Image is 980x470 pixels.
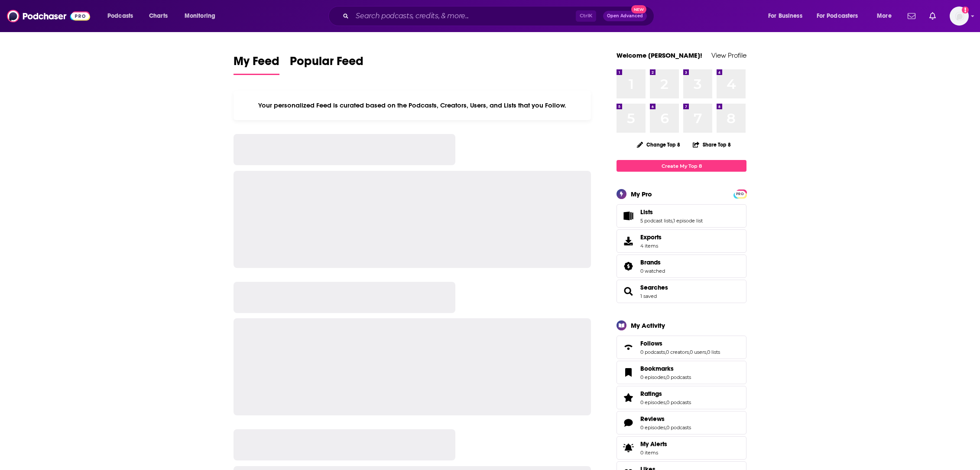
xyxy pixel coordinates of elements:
span: 0 items [640,450,667,456]
a: Bookmarks [640,365,691,372]
img: Podchaser - Follow, Share and Rate Podcasts [7,8,90,24]
span: Brands [640,258,661,266]
span: 4 items [640,243,662,249]
span: Lists [617,204,746,228]
span: Ratings [640,390,662,398]
span: Open Advanced [607,14,643,18]
span: My Alerts [620,442,637,454]
a: Brands [620,260,637,272]
input: Search podcasts, credits, & more... [352,9,576,23]
span: New [631,5,647,13]
a: Charts [143,9,173,23]
span: Bookmarks [640,365,674,372]
span: Monitoring [185,10,215,22]
span: , [665,374,666,380]
span: Searches [617,280,746,303]
a: Show notifications dropdown [926,9,939,23]
span: Podcasts [107,10,133,22]
a: 5 podcast lists [640,218,672,224]
button: open menu [811,9,871,23]
span: PRO [735,191,745,197]
span: For Business [768,10,802,22]
a: 0 episodes [640,424,665,431]
span: Reviews [640,415,665,423]
span: Follows [640,339,662,347]
a: Reviews [620,417,637,429]
a: PRO [735,190,745,197]
a: Exports [617,229,746,253]
button: Show profile menu [950,7,969,26]
div: My Pro [631,190,652,198]
a: 1 episode list [673,218,703,224]
a: 1 saved [640,293,657,299]
span: Charts [149,10,168,22]
a: View Profile [711,51,746,59]
span: , [665,399,666,405]
span: My Feed [234,54,279,74]
a: Follows [640,339,720,347]
button: open menu [178,9,227,23]
span: , [665,424,666,431]
a: Searches [640,284,668,291]
span: Exports [620,235,637,247]
button: Open AdvancedNew [603,11,647,21]
a: 0 watched [640,268,665,274]
svg: Add a profile image [962,7,969,13]
span: Lists [640,208,653,216]
span: My Alerts [640,440,667,448]
a: Brands [640,258,665,266]
a: Ratings [640,390,691,398]
div: My Activity [631,321,665,330]
span: Logged in as LindaBurns [950,7,969,26]
a: Reviews [640,415,691,423]
a: 0 podcasts [666,399,691,405]
a: 0 episodes [640,374,665,380]
div: Your personalized Feed is curated based on the Podcasts, Creators, Users, and Lists that you Follow. [234,91,591,120]
a: 0 podcasts [640,349,665,355]
a: Popular Feed [290,54,363,75]
a: Lists [620,210,637,222]
div: Search podcasts, credits, & more... [337,6,662,26]
span: , [672,218,673,224]
a: Bookmarks [620,366,637,379]
a: Show notifications dropdown [904,9,919,23]
span: , [706,349,707,355]
a: Searches [620,285,637,297]
a: 0 lists [707,349,720,355]
a: Welcome [PERSON_NAME]! [617,51,702,59]
button: Share Top 8 [692,136,731,153]
span: Bookmarks [617,361,746,384]
span: Ctrl K [576,10,596,22]
a: My Feed [234,54,279,75]
a: Ratings [620,392,637,404]
a: 0 podcasts [666,374,691,380]
span: Reviews [617,411,746,434]
a: Create My Top 8 [617,160,746,172]
span: Exports [640,233,662,241]
button: Change Top 8 [632,139,685,150]
button: open menu [762,9,813,23]
a: 0 creators [666,349,689,355]
span: Follows [617,336,746,359]
span: For Podcasters [817,10,858,22]
button: open menu [101,9,144,23]
button: open menu [871,9,902,23]
a: 0 podcasts [666,424,691,431]
span: More [877,10,892,22]
span: , [689,349,690,355]
a: 0 users [690,349,706,355]
span: Popular Feed [290,54,363,74]
a: Follows [620,341,637,353]
span: Brands [617,255,746,278]
a: My Alerts [617,436,746,460]
span: , [665,349,666,355]
a: Lists [640,208,703,216]
a: 0 episodes [640,399,665,405]
img: User Profile [950,7,969,26]
span: Ratings [617,386,746,409]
